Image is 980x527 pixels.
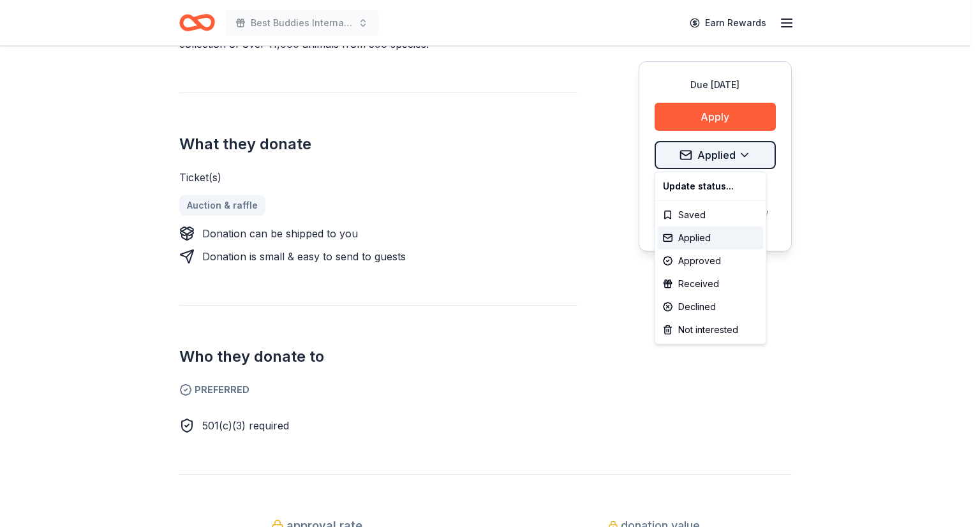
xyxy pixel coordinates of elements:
[251,15,353,31] span: Best Buddies International, [GEOGRAPHIC_DATA], Champion of the Year Gala
[658,249,764,272] div: Approved
[658,295,764,318] div: Declined
[658,226,764,249] div: Applied
[658,204,764,226] div: Saved
[658,272,764,295] div: Received
[658,175,764,198] div: Update status...
[658,318,764,341] div: Not interested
